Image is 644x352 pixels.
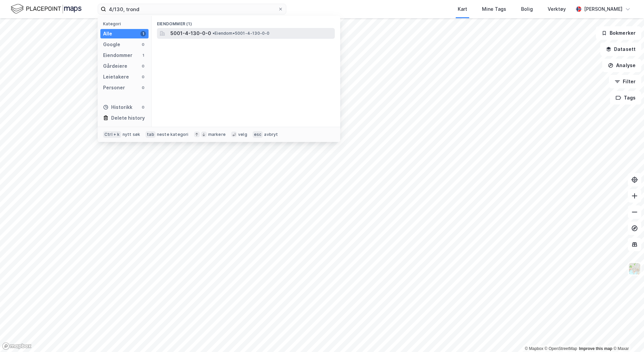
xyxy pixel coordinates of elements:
[609,75,641,88] button: Filter
[525,346,543,351] a: Mapbox
[213,31,215,36] span: •
[458,5,467,13] div: Kart
[596,26,641,40] button: Bokmerker
[140,74,146,80] div: 0
[610,320,644,352] iframe: Chat Widget
[140,105,146,110] div: 0
[103,131,121,138] div: Ctrl + k
[103,103,132,111] div: Historikk
[521,5,533,13] div: Bolig
[140,63,146,69] div: 0
[103,40,120,49] div: Google
[628,262,641,275] img: Z
[146,131,156,138] div: tab
[600,42,641,56] button: Datasett
[106,4,278,14] input: Søk på adresse, matrikkel, gårdeiere, leietakere eller personer
[157,132,189,137] div: neste kategori
[111,114,145,122] div: Delete history
[103,30,112,38] div: Alle
[584,5,622,13] div: [PERSON_NAME]
[123,132,140,137] div: nytt søk
[103,51,132,59] div: Eiendommer
[548,5,566,13] div: Verktøy
[610,320,644,352] div: Kontrollprogram for chat
[602,59,641,72] button: Analyse
[152,16,340,28] div: Eiendommer (1)
[579,346,612,351] a: Improve this map
[140,42,146,47] div: 0
[140,85,146,90] div: 0
[545,346,577,351] a: OpenStreetMap
[11,3,82,15] img: logo.f888ab2527a4732fd821a326f86c7f29.svg
[238,132,247,137] div: velg
[208,132,226,137] div: markere
[103,21,149,26] div: Kategori
[140,53,146,58] div: 1
[140,31,146,36] div: 1
[103,84,125,92] div: Personer
[213,31,270,36] span: Eiendom • 5001-4-130-0-0
[264,132,278,137] div: avbryt
[253,131,263,138] div: esc
[103,73,129,81] div: Leietakere
[610,91,641,105] button: Tags
[2,342,32,350] a: Mapbox homepage
[103,62,127,70] div: Gårdeiere
[482,5,506,13] div: Mine Tags
[170,29,211,37] span: 5001-4-130-0-0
